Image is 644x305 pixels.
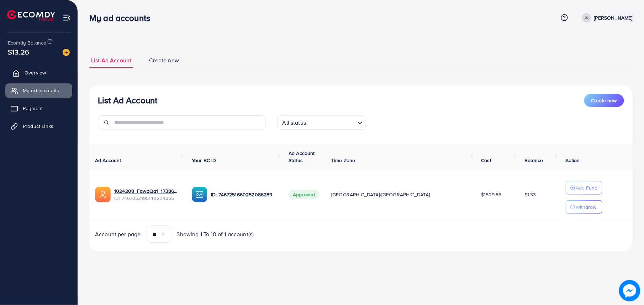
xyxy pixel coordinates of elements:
[576,183,598,192] p: Add Fund
[63,49,70,56] img: image
[114,195,180,202] span: ID: 7467252195143204865
[211,190,277,199] p: ID: 7467251660252086289
[481,191,502,198] span: $1529.86
[308,116,354,128] input: Search for option
[63,14,71,22] img: menu
[289,150,315,164] span: Ad Account Status
[566,157,580,164] span: Action
[23,123,53,130] span: Product Links
[5,101,72,115] a: Payment
[566,200,602,214] button: Withdraw
[177,230,254,238] span: Showing 1 To 10 of 1 account(s)
[114,187,180,195] a: 1024208_FawaQa1_1738605147168
[23,87,59,94] span: My ad accounts
[619,280,640,301] img: image
[95,187,111,202] img: ic-ads-acc.e4c84228.svg
[594,14,633,22] p: [PERSON_NAME]
[89,13,156,23] h3: My ad accounts
[5,66,72,80] a: Overview
[481,157,492,164] span: Cost
[23,105,43,112] span: Payment
[524,157,543,164] span: Balance
[5,83,72,98] a: My ad accounts
[591,97,617,104] span: Create new
[91,56,131,64] span: List Ad Account
[8,39,46,46] span: Ecomdy Balance
[281,118,308,128] span: All status
[8,47,29,57] span: $13.26
[579,13,633,22] a: [PERSON_NAME]
[584,94,624,107] button: Create new
[192,187,207,202] img: ic-ba-acc.ded83a64.svg
[331,191,430,198] span: [GEOGRAPHIC_DATA]/[GEOGRAPHIC_DATA]
[149,56,179,64] span: Create new
[566,181,602,195] button: Add Fund
[95,230,141,238] span: Account per page
[5,119,72,133] a: Product Links
[25,69,46,76] span: Overview
[114,187,180,202] div: <span class='underline'>1024208_FawaQa1_1738605147168</span></br>7467252195143204865
[192,157,216,164] span: Your BC ID
[289,190,319,199] span: Approved
[95,157,121,164] span: Ad Account
[277,115,366,130] div: Search for option
[524,191,536,198] span: $1.33
[331,157,355,164] span: Time Zone
[98,95,157,105] h3: List Ad Account
[7,10,55,21] img: logo
[576,203,597,211] p: Withdraw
